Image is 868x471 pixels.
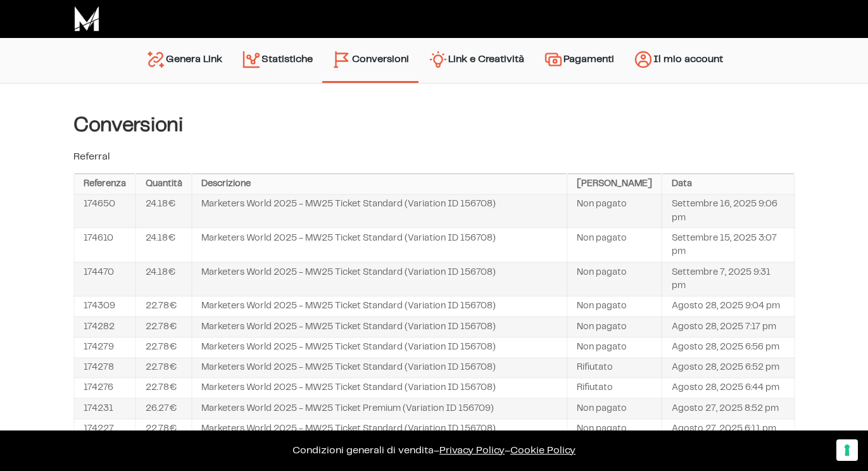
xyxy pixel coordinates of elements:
[662,194,794,229] td: Settembre 16, 2025 9:06 pm
[662,337,794,358] td: Agosto 28, 2025 6:56 pm
[662,378,794,398] td: Agosto 28, 2025 6:44 pm
[567,337,662,358] td: Non pagato
[10,422,48,460] iframe: Customerly Messenger Launcher
[633,49,653,70] img: account.svg
[74,228,136,262] td: 174610
[567,358,662,378] td: Rifiutato
[418,44,534,77] a: Link e Creatività
[662,317,794,337] td: Agosto 28, 2025 7:17 pm
[135,337,192,358] td: 22.78€
[567,419,662,439] td: Non pagato
[192,228,567,262] td: Marketers World 2025 - MW25 Ticket Standard (Variation ID 156708)
[192,262,567,296] td: Marketers World 2025 - MW25 Ticket Standard (Variation ID 156708)
[74,174,136,194] th: Referenza
[192,419,567,439] td: Marketers World 2025 - MW25 Ticket Standard (Variation ID 156708)
[74,317,136,337] td: 174282
[624,44,733,77] a: Il mio account
[135,378,192,398] td: 22.78€
[567,378,662,398] td: Rifiutato
[74,358,136,378] td: 174278
[135,262,192,296] td: 24.18€
[135,358,192,378] td: 22.78€
[135,398,192,418] td: 26.27€
[73,114,795,137] h4: Conversioni
[567,194,662,229] td: Non pagato
[13,443,855,458] p: – –
[135,296,192,317] td: 22.78€
[567,398,662,418] td: Non pagato
[439,446,505,455] a: Privacy Policy
[662,228,794,262] td: Settembre 15, 2025 3:07 pm
[292,446,434,455] a: Condizioni generali di vendita
[74,337,136,358] td: 174279
[136,38,733,83] nav: Menu principale
[74,194,136,229] td: 174650
[192,194,567,229] td: Marketers World 2025 - MW25 Ticket Standard (Variation ID 156708)
[135,419,192,439] td: 22.78€
[73,149,795,165] p: Referral
[192,317,567,337] td: Marketers World 2025 - MW25 Ticket Standard (Variation ID 156708)
[146,49,166,70] img: generate-link.svg
[74,262,136,296] td: 174470
[543,49,563,70] img: payments.svg
[192,174,567,194] th: Descrizione
[241,49,261,70] img: stats.svg
[135,174,192,194] th: Quantità
[567,262,662,296] td: Non pagato
[510,446,576,455] span: Cookie Policy
[192,378,567,398] td: Marketers World 2025 - MW25 Ticket Standard (Variation ID 156708)
[135,317,192,337] td: 22.78€
[567,317,662,337] td: Non pagato
[836,439,858,461] button: Le tue preferenze relative al consenso per le tecnologie di tracciamento
[136,44,232,77] a: Genera Link
[662,296,794,317] td: Agosto 28, 2025 9:04 pm
[192,398,567,418] td: Marketers World 2025 - MW25 Ticket Premium (Variation ID 156709)
[662,174,794,194] th: Data
[662,398,794,418] td: Agosto 27, 2025 8:52 pm
[662,262,794,296] td: Settembre 7, 2025 9:31 pm
[428,49,448,70] img: creativity.svg
[232,44,322,77] a: Statistiche
[567,228,662,262] td: Non pagato
[534,44,624,77] a: Pagamenti
[662,419,794,439] td: Agosto 27, 2025 6:11 pm
[567,296,662,317] td: Non pagato
[74,398,136,418] td: 174231
[192,337,567,358] td: Marketers World 2025 - MW25 Ticket Standard (Variation ID 156708)
[74,378,136,398] td: 174276
[74,419,136,439] td: 174227
[332,49,352,70] img: conversion-2.svg
[662,358,794,378] td: Agosto 28, 2025 6:52 pm
[192,358,567,378] td: Marketers World 2025 - MW25 Ticket Standard (Variation ID 156708)
[567,174,662,194] th: [PERSON_NAME]
[135,194,192,229] td: 24.18€
[192,296,567,317] td: Marketers World 2025 - MW25 Ticket Standard (Variation ID 156708)
[74,296,136,317] td: 174309
[322,44,418,75] a: Conversioni
[135,228,192,262] td: 24.18€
